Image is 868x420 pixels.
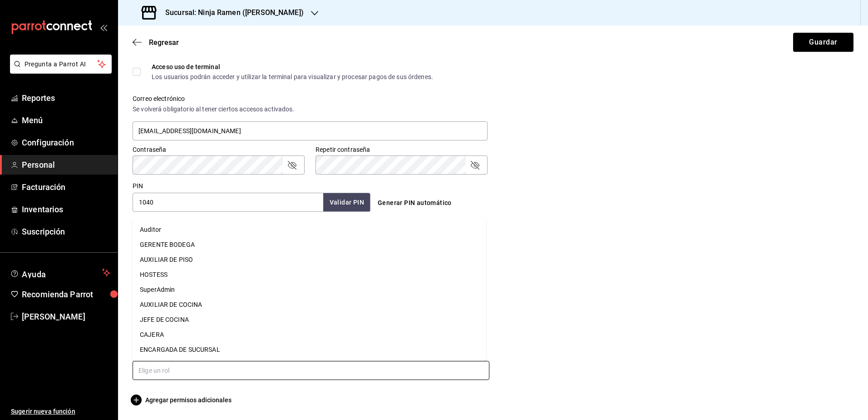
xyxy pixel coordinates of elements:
input: 3 a 6 dígitos [133,193,323,212]
button: Validar PIN [323,193,370,212]
li: AUXILIAR DE PISO [133,252,486,267]
span: Inventarios [22,203,110,215]
span: Menú [22,114,110,126]
input: Elige un rol [133,361,489,380]
button: Pregunta a Parrot AI [10,55,112,74]
button: Regresar [133,38,179,47]
button: Agregar permisos adicionales [133,395,232,405]
div: Acceso uso de terminal [152,64,433,70]
a: Pregunta a Parrot AI [6,66,112,75]
li: Auditor [133,222,486,237]
li: CAJERA [133,327,486,342]
span: Configuración [22,136,110,149]
button: open_drawer_menu [100,24,107,31]
li: JEFE DE COCINA [133,312,486,327]
div: Roles [133,341,853,354]
button: Guardar [793,33,853,52]
h3: Sucursal: Ninja Ramen ([PERSON_NAME]) [158,7,304,18]
button: passwordField [469,160,480,170]
span: Recomienda Parrot [22,288,110,300]
div: Los usuarios podrán acceder y utilizar la terminal para visualizar y procesar pagos de sus órdenes. [152,74,433,80]
li: SuperAdmin [133,282,486,297]
div: Selecciona que notificaciones quieres que reciba este usuario. [133,235,853,245]
span: Suscripción [22,225,110,238]
label: Correo electrónico [133,95,488,102]
span: [PERSON_NAME] [22,310,110,323]
li: AUXILIAR DE COCINA [133,297,486,312]
span: Ayuda [22,267,99,278]
button: Generar PIN automático [374,195,455,211]
label: Repetir contraseña [316,146,488,153]
label: PIN [133,183,143,189]
li: HOSTESS [133,267,486,282]
div: Se volverá obligatorio al tener ciertos accesos activados. [133,105,488,114]
li: GERENTE BODEGA [133,237,486,252]
span: Pregunta a Parrot AI [25,60,98,69]
span: Facturación [22,181,110,193]
li: ENCARGADA DE SUCURSAL [133,342,486,357]
span: Reportes [22,92,110,104]
label: Contraseña [133,146,305,153]
div: Notificaciones [133,223,853,234]
button: passwordField [286,160,297,170]
span: Regresar [149,38,179,47]
span: Sugerir nueva función [11,407,110,416]
span: Personal [22,159,110,171]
